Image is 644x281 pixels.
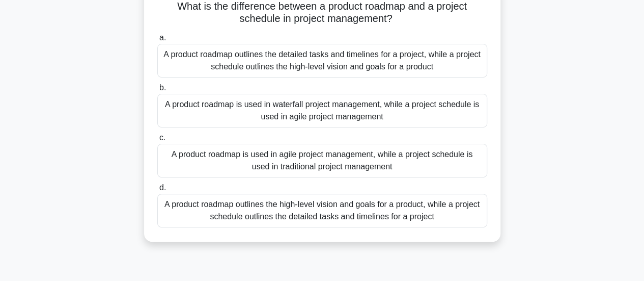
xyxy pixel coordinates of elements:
span: b. [159,83,166,92]
div: A product roadmap is used in agile project management, while a project schedule is used in tradit... [157,144,487,177]
div: A product roadmap outlines the detailed tasks and timelines for a project, while a project schedu... [157,44,487,78]
span: c. [159,133,165,142]
span: d. [159,183,166,192]
span: a. [159,33,166,42]
div: A product roadmap is used in waterfall project management, while a project schedule is used in ag... [157,94,487,127]
div: A product roadmap outlines the high-level vision and goals for a product, while a project schedul... [157,194,487,227]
